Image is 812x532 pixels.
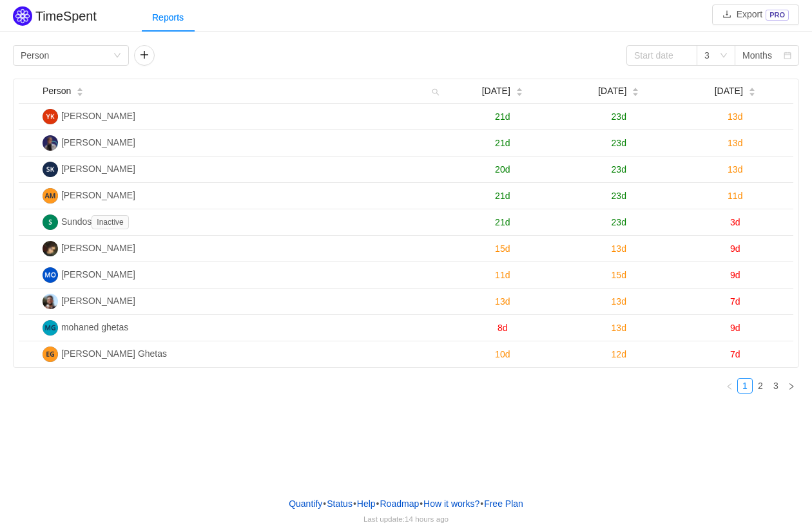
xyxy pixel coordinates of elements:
img: MG [43,320,58,336]
span: 13d [728,164,742,175]
span: [PERSON_NAME] [61,296,135,306]
i: icon: down [720,52,728,61]
div: Sort [516,86,523,95]
span: • [353,499,356,509]
span: Sundos [61,216,134,227]
span: 13d [612,323,626,333]
span: [PERSON_NAME] Ghetas [61,348,167,359]
span: 13d [728,138,742,148]
span: Last update: [363,515,449,523]
span: [PERSON_NAME] [61,111,135,121]
span: 20d [495,164,510,175]
i: icon: left [726,383,733,390]
span: 21d [495,138,510,148]
span: 7d [730,296,740,307]
i: icon: caret-down [632,91,639,95]
span: 15d [495,243,510,254]
div: Sort [632,86,639,95]
i: icon: right [788,383,795,390]
img: SK [43,162,58,177]
button: icon: downloadExportPRO [712,5,799,25]
span: 21d [495,217,510,227]
img: WG [43,135,58,151]
span: 7d [730,349,740,359]
span: 23d [612,138,626,148]
a: 2 [753,379,768,393]
i: icon: caret-down [516,91,523,95]
i: icon: caret-down [748,91,755,95]
span: [DATE] [598,84,626,98]
img: AM [43,188,58,204]
span: 11d [495,270,510,280]
span: • [323,499,326,509]
button: How it works? [423,494,480,513]
a: Roadmap [380,494,420,513]
span: 14 hours ago [405,515,449,523]
span: 15d [612,270,626,280]
img: Quantify logo [13,6,32,26]
li: 2 [753,378,768,394]
span: 13d [495,296,510,307]
img: EG [43,347,58,362]
img: S [43,214,58,230]
span: 9d [730,270,740,280]
span: [PERSON_NAME] [61,137,135,147]
div: Months [742,46,772,65]
div: Person [21,46,49,65]
span: 9d [730,243,740,254]
span: 3d [730,217,740,227]
span: 13d [728,111,742,122]
span: [PERSON_NAME] [61,164,135,174]
i: icon: search [427,79,445,103]
button: Free Plan [483,494,524,513]
span: 21d [495,111,510,122]
span: 13d [612,243,626,254]
img: AG [43,294,58,309]
a: Help [356,494,376,513]
img: YK [43,109,58,124]
div: Reports [142,3,194,32]
span: [PERSON_NAME] [61,190,135,200]
li: 1 [737,378,753,394]
span: [DATE] [715,84,743,98]
span: 21d [495,191,510,201]
span: [PERSON_NAME] [61,269,135,280]
li: Next Page [784,378,799,394]
input: Start date [626,45,697,66]
span: 13d [612,296,626,307]
img: AA [43,241,58,256]
span: 12d [612,349,626,359]
div: Sort [748,86,756,95]
span: 8d [498,323,508,333]
span: 23d [612,111,626,122]
span: 10d [495,349,510,359]
i: icon: calendar [784,52,791,61]
img: MO [43,267,58,283]
a: Status [326,494,353,513]
span: Inactive [92,215,128,229]
a: Quantify [288,494,323,513]
i: icon: caret-up [516,86,523,90]
span: • [420,499,423,509]
span: 23d [612,164,626,175]
span: mohaned ghetas [61,322,128,332]
div: 3 [704,46,710,65]
span: 23d [612,217,626,227]
span: 9d [730,323,740,333]
span: [PERSON_NAME] [61,243,135,253]
i: icon: caret-up [77,86,84,90]
i: icon: down [113,52,121,61]
span: • [480,499,483,509]
a: 3 [769,379,783,393]
span: 11d [728,191,742,201]
i: icon: caret-up [632,86,639,90]
span: 23d [612,191,626,201]
i: icon: caret-up [748,86,755,90]
div: Sort [76,86,84,95]
span: • [376,499,380,509]
a: 1 [738,379,752,393]
button: icon: plus [134,45,155,66]
span: Person [43,84,71,98]
h2: TimeSpent [35,9,97,23]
